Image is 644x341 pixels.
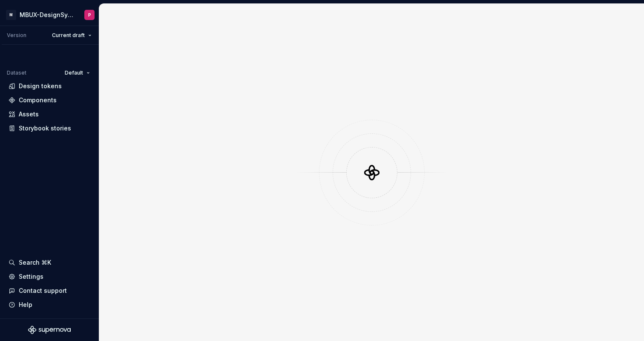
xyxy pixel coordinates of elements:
[5,256,94,269] button: Search ⌘K
[28,326,71,334] svg: Supernova Logo
[19,110,39,118] div: Assets
[19,301,32,309] div: Help
[7,69,26,76] div: Dataset
[19,124,71,133] div: Storybook stories
[88,12,91,18] div: P
[5,284,94,298] button: Contact support
[2,6,97,24] button: MMBUX-DesignSystemP
[7,32,26,39] div: Version
[5,107,94,121] a: Assets
[6,10,16,20] div: M
[5,79,94,93] a: Design tokens
[5,93,94,107] a: Components
[5,121,94,135] a: Storybook stories
[65,69,83,76] span: Default
[19,258,51,267] div: Search ⌘K
[5,298,94,312] button: Help
[52,32,85,39] span: Current draft
[61,67,94,79] button: Default
[48,29,95,41] button: Current draft
[19,96,57,104] div: Components
[5,270,94,283] a: Settings
[19,82,62,90] div: Design tokens
[19,286,67,295] div: Contact support
[20,11,74,19] div: MBUX-DesignSystem
[19,272,43,281] div: Settings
